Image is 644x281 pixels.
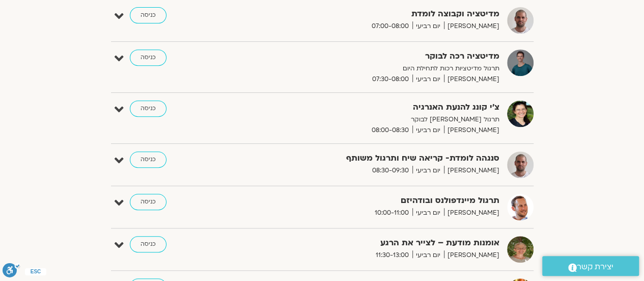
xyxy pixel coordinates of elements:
[372,250,412,261] span: 11:30-13:00
[130,236,166,252] a: כניסה
[368,125,412,136] span: 08:00-08:30
[250,7,499,21] strong: מדיטציה וקבוצה לומדת
[412,165,444,176] span: יום רביעי
[369,74,412,85] span: 07:30-08:00
[250,100,499,114] strong: צ'י קונג להנעת האנרגיה
[444,125,499,136] span: [PERSON_NAME]
[444,250,499,261] span: [PERSON_NAME]
[444,208,499,218] span: [PERSON_NAME]
[444,165,499,176] span: [PERSON_NAME]
[250,236,499,250] strong: אומנות מודעת – לצייר את הרגע
[250,114,499,125] p: תרגול [PERSON_NAME] לבוקר
[250,63,499,74] p: תרגול מדיטציות רכות לתחילת היום
[412,208,444,218] span: יום רביעי
[577,260,613,274] span: יצירת קשר
[250,49,499,63] strong: מדיטציה רכה לבוקר
[250,194,499,208] strong: תרגול מיינדפולנס ובודהיזם
[412,74,444,85] span: יום רביעי
[542,256,639,276] a: יצירת קשר
[368,21,412,32] span: 07:00-08:00
[444,74,499,85] span: [PERSON_NAME]
[412,250,444,261] span: יום רביעי
[371,208,412,218] span: 10:00-11:00
[412,125,444,136] span: יום רביעי
[130,194,166,210] a: כניסה
[444,21,499,32] span: [PERSON_NAME]
[250,151,499,165] strong: סנגהה לומדת- קריאה שיח ותרגול משותף
[130,7,166,23] a: כניסה
[130,49,166,66] a: כניסה
[130,100,166,117] a: כניסה
[412,21,444,32] span: יום רביעי
[369,165,412,176] span: 08:30-09:30
[130,151,166,168] a: כניסה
